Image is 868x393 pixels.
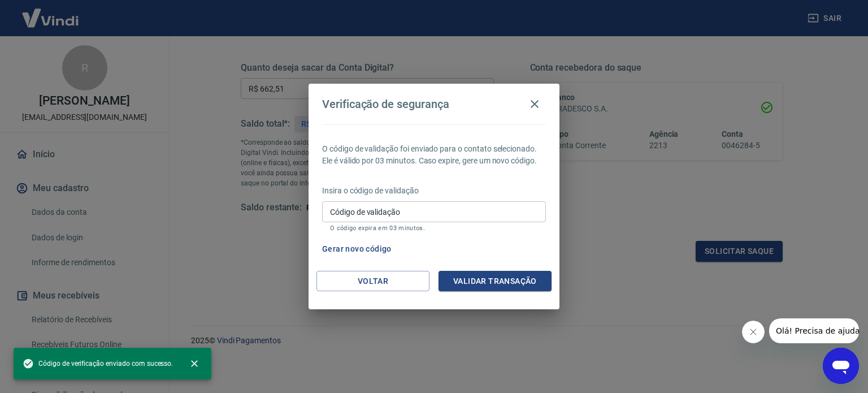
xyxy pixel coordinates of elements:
[322,97,449,111] h4: Verificação de segurança
[439,271,552,292] button: Validar transação
[769,318,859,343] iframe: Mensagem da empresa
[322,185,546,197] p: Insira o código de validação
[742,321,765,343] iframe: Fechar mensagem
[23,358,173,369] span: Código de verificação enviado com sucesso.
[7,8,95,17] span: Olá! Precisa de ajuda?
[318,239,396,260] button: Gerar novo código
[823,348,859,384] iframe: Botão para abrir a janela de mensagens
[182,351,207,376] button: close
[316,271,429,292] button: Voltar
[322,143,546,167] p: O código de validação foi enviado para o contato selecionado. Ele é válido por 03 minutos. Caso e...
[330,224,538,232] p: O código expira em 03 minutos.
